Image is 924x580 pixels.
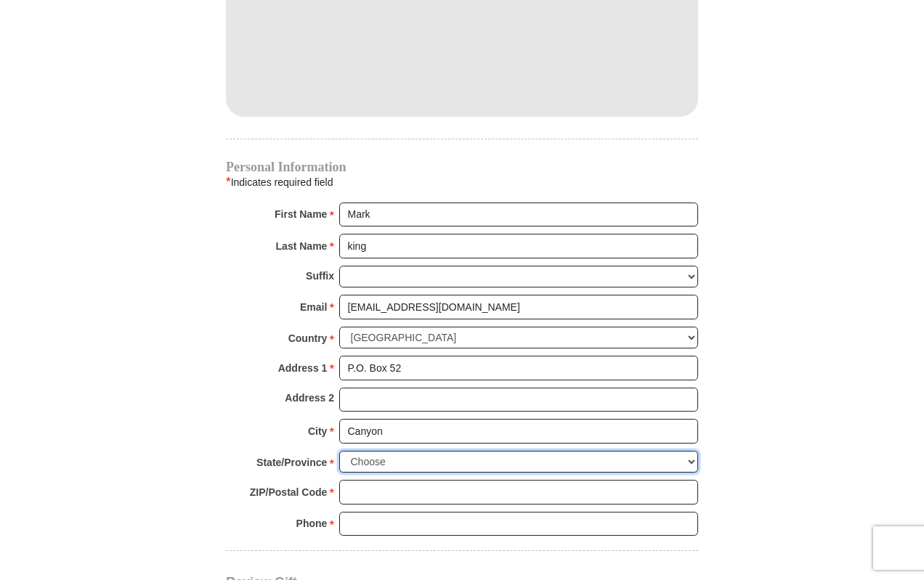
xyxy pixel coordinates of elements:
[256,452,327,473] strong: State/Province
[288,328,328,348] strong: Country
[300,297,327,317] strong: Email
[308,421,327,441] strong: City
[296,513,328,534] strong: Phone
[306,266,334,286] strong: Suffix
[276,236,328,256] strong: Last Name
[226,161,698,173] h4: Personal Information
[278,358,328,378] strong: Address 1
[250,482,328,502] strong: ZIP/Postal Code
[226,173,698,192] div: Indicates required field
[285,388,334,408] strong: Address 2
[275,204,327,224] strong: First Name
